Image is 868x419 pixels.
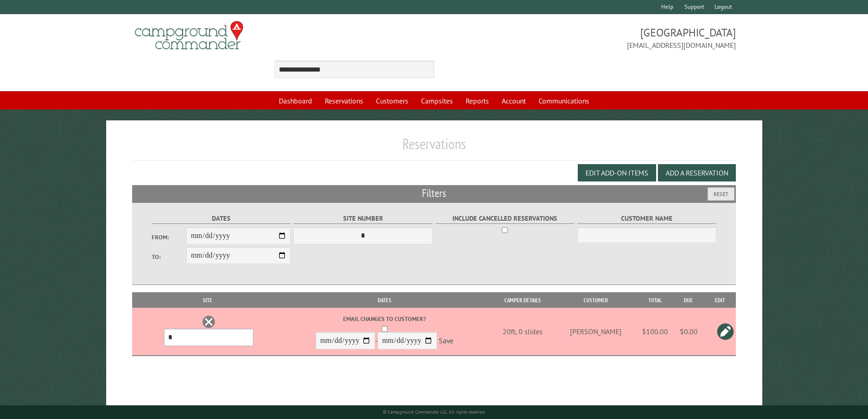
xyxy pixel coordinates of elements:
[637,292,673,308] th: Total
[132,185,736,202] h2: Filters
[555,292,637,308] th: Customer
[152,213,291,224] label: Dates
[279,292,490,308] th: Dates
[137,292,279,308] th: Site
[152,233,186,242] label: From:
[490,292,555,308] th: Camper Details
[578,164,656,181] button: Edit Add-on Items
[416,92,458,109] a: Campsites
[293,213,432,224] label: Site Number
[383,409,486,415] small: © Campground Commander LLC. All rights reserved.
[533,92,595,109] a: Communications
[132,135,736,160] h1: Reservations
[577,213,716,224] label: Customer Name
[704,292,736,308] th: Edit
[555,308,637,356] td: [PERSON_NAME]
[490,308,555,356] td: 20ft, 0 slides
[436,213,575,224] label: Include Cancelled Reservations
[637,308,673,356] td: $100.00
[439,336,453,346] a: Save
[708,187,734,201] button: Reset
[496,92,531,109] a: Account
[280,315,489,323] label: Email changes to customer?
[152,253,186,261] label: To:
[319,92,369,109] a: Reservations
[434,25,736,51] span: [GEOGRAPHIC_DATA] [EMAIL_ADDRESS][DOMAIN_NAME]
[658,164,736,181] button: Add a Reservation
[202,315,216,329] a: Delete this reservation
[132,18,246,53] img: Campground Commander
[370,92,414,109] a: Customers
[460,92,494,109] a: Reports
[673,308,704,356] td: $0.00
[280,315,489,352] div: -
[273,92,318,109] a: Dashboard
[673,292,704,308] th: Due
